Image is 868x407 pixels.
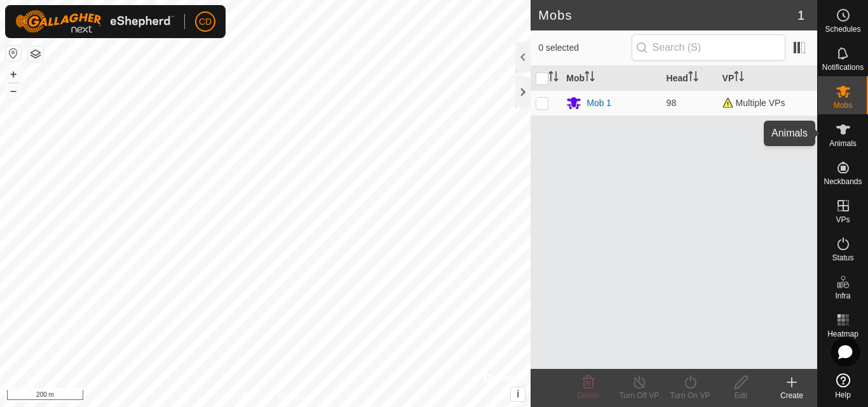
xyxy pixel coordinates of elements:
[835,292,850,300] span: Infra
[832,254,853,262] span: Status
[734,73,744,83] p-sorticon: Activate to sort
[834,102,852,109] span: Mobs
[6,67,21,82] button: +
[517,389,519,399] span: i
[15,10,174,33] img: Gallagher Logo
[818,368,868,404] a: Help
[511,387,525,401] button: i
[822,63,864,71] span: Notifications
[715,390,766,401] div: Edit
[548,73,559,83] p-sorticon: Activate to sort
[6,83,21,98] button: –
[632,34,785,61] input: Search (S)
[797,6,804,25] span: 1
[766,390,817,401] div: Create
[561,66,661,91] th: Mob
[6,46,21,61] button: Reset Map
[614,390,665,401] div: Turn Off VP
[829,140,857,147] span: Animals
[824,178,862,185] span: Neckbands
[278,390,315,402] a: Contact Us
[199,15,212,29] span: CD
[717,66,817,91] th: VP
[587,97,611,110] div: Mob 1
[722,98,785,108] span: Multiple VPs
[665,390,715,401] div: Turn On VP
[215,390,263,402] a: Privacy Policy
[836,216,850,224] span: VPs
[667,98,677,108] span: 98
[688,73,698,83] p-sorticon: Activate to sort
[578,391,600,400] span: Delete
[825,25,860,33] span: Schedules
[585,73,595,83] p-sorticon: Activate to sort
[835,391,851,399] span: Help
[28,46,43,62] button: Map Layers
[538,8,797,23] h2: Mobs
[538,41,631,55] span: 0 selected
[661,66,717,91] th: Head
[827,330,858,338] span: Heatmap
